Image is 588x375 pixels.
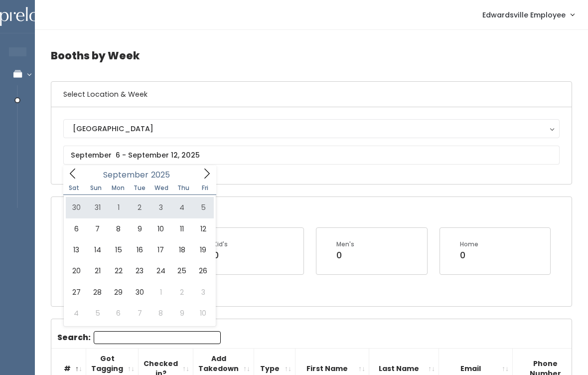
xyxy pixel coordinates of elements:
[87,239,108,260] span: September 14, 2025
[87,197,108,218] span: August 31, 2025
[150,218,171,239] span: September 10, 2025
[150,282,171,303] span: October 1, 2025
[148,169,178,181] input: Year
[57,331,221,344] label: Search:
[336,240,354,249] div: Men's
[66,282,87,303] span: September 27, 2025
[66,303,87,324] span: October 4, 2025
[129,197,150,218] span: September 2, 2025
[66,218,87,239] span: September 6, 2025
[192,239,213,260] span: September 19, 2025
[63,119,560,138] button: [GEOGRAPHIC_DATA]
[51,82,572,107] h6: Select Location & Week
[108,239,129,260] span: September 15, 2025
[213,249,228,262] div: 0
[336,249,354,262] div: 0
[129,260,150,281] span: September 23, 2025
[150,185,172,191] span: Wed
[73,123,550,134] div: [GEOGRAPHIC_DATA]
[172,185,194,191] span: Thu
[192,197,213,218] span: September 5, 2025
[171,239,192,260] span: September 18, 2025
[63,185,85,191] span: Sat
[87,218,108,239] span: September 7, 2025
[94,331,221,344] input: Search:
[150,239,171,260] span: September 17, 2025
[63,146,560,165] input: September 6 - September 12, 2025
[87,303,108,324] span: October 5, 2025
[107,185,129,191] span: Mon
[171,197,192,218] span: September 4, 2025
[108,260,129,281] span: September 22, 2025
[192,282,213,303] span: October 3, 2025
[192,260,213,281] span: September 26, 2025
[108,282,129,303] span: September 29, 2025
[129,218,150,239] span: September 9, 2025
[129,282,150,303] span: September 30, 2025
[482,9,566,20] span: Edwardsville Employee
[51,42,572,69] h4: Booths by Week
[194,185,216,191] span: Fri
[129,303,150,324] span: October 7, 2025
[192,303,213,324] span: October 10, 2025
[171,260,192,281] span: September 25, 2025
[108,303,129,324] span: October 6, 2025
[103,171,148,179] span: September
[460,249,478,262] div: 0
[171,282,192,303] span: October 2, 2025
[460,240,478,249] div: Home
[472,4,584,25] a: Edwardsville Employee
[192,218,213,239] span: September 12, 2025
[171,303,192,324] span: October 9, 2025
[150,260,171,281] span: September 24, 2025
[66,197,87,218] span: August 30, 2025
[171,218,192,239] span: September 11, 2025
[108,197,129,218] span: September 1, 2025
[66,239,87,260] span: September 13, 2025
[129,185,150,191] span: Tue
[129,239,150,260] span: September 16, 2025
[87,282,108,303] span: September 28, 2025
[66,260,87,281] span: September 20, 2025
[150,197,171,218] span: September 3, 2025
[213,240,228,249] div: Kid's
[85,185,107,191] span: Sun
[150,303,171,324] span: October 8, 2025
[108,218,129,239] span: September 8, 2025
[87,260,108,281] span: September 21, 2025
